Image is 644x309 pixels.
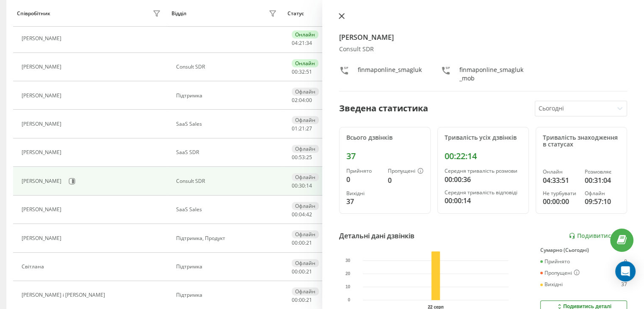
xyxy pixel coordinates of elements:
span: 51 [306,68,312,75]
span: 34 [306,39,312,47]
span: 32 [299,68,305,75]
div: Прийнято [540,259,570,265]
span: 00 [292,211,298,218]
div: finmaponline_smagluk [358,66,422,83]
div: [PERSON_NAME] [22,235,64,241]
div: Відділ [171,11,186,17]
div: Офлайн [292,259,319,267]
div: 00:31:04 [585,175,620,185]
div: Підтримка [176,292,279,298]
div: 37 [346,196,381,207]
div: Розмовляє [585,169,620,175]
div: 00:00:00 [543,196,578,207]
span: 00 [292,239,298,246]
div: Тривалість знаходження в статусах [543,134,620,149]
span: 00 [292,268,298,275]
div: Офлайн [292,202,319,210]
div: Офлайн [292,230,319,238]
text: 0 [348,298,350,302]
div: : : [292,297,312,303]
div: [PERSON_NAME] [22,207,64,212]
div: [PERSON_NAME] [22,36,64,41]
div: : : [292,69,312,75]
div: Consult SDR [339,46,627,53]
div: 04:33:51 [543,175,578,185]
span: 02 [292,97,298,104]
div: Прийнято [346,168,381,174]
div: [PERSON_NAME] [22,178,64,184]
div: Статус [287,11,304,17]
div: Сумарно (Сьогодні) [540,247,627,253]
div: Open Intercom Messenger [615,261,636,281]
span: 00 [299,268,305,275]
div: : : [292,183,312,189]
div: 37 [621,281,627,287]
div: 0 [624,259,627,265]
div: Не турбувати [543,190,578,196]
span: 00 [299,239,305,246]
div: SaaS SDR [176,149,279,155]
div: 00:00:36 [445,174,522,185]
span: 27 [306,125,312,132]
span: 00 [292,182,298,189]
div: [PERSON_NAME] [22,93,64,99]
div: Офлайн [292,88,319,96]
span: 04 [299,211,305,218]
div: Підтримка, Продукт [176,235,279,241]
span: 00 [292,154,298,161]
div: Офлайн [292,173,319,181]
div: : : [292,269,312,275]
div: Вихідні [540,281,563,287]
h4: [PERSON_NAME] [339,32,627,42]
div: [PERSON_NAME] і [PERSON_NAME] [22,292,107,298]
div: Детальні дані дзвінків [339,231,415,241]
div: : : [292,212,312,218]
div: finmaponline_smagluk_mob [459,66,525,83]
div: Співробітник [17,11,50,17]
div: 37 [346,151,423,161]
div: Офлайн [585,190,620,196]
div: 00:00:14 [445,196,522,206]
div: 09:57:10 [585,196,620,207]
span: 21 [299,39,305,47]
div: [PERSON_NAME] [22,149,64,155]
span: 00 [292,68,298,75]
div: Середня тривалість розмови [445,168,522,174]
div: Вихідні [346,190,381,196]
span: 14 [306,182,312,189]
div: Тривалість усіх дзвінків [445,134,522,141]
span: 30 [299,182,305,189]
text: 30 [345,258,351,263]
div: Зведена статистика [339,102,428,115]
span: 00 [306,97,312,104]
span: 21 [306,268,312,275]
span: 42 [306,211,312,218]
div: Consult SDR [176,178,279,184]
div: Середня тривалість відповіді [445,190,522,196]
div: SaaS Sales [176,207,279,212]
div: 0 [388,175,423,185]
div: [PERSON_NAME] [22,64,64,70]
span: 00 [292,296,298,303]
div: Пропущені [388,168,423,175]
div: : : [292,154,312,160]
div: Офлайн [292,116,319,124]
div: Онлайн [292,30,318,39]
div: : : [292,40,312,46]
div: 0 [346,174,381,185]
div: Підтримка [176,264,279,270]
span: 04 [292,39,298,47]
div: Світлана [22,264,46,270]
div: Онлайн [292,59,318,67]
div: [PERSON_NAME] [22,121,64,127]
span: 00 [299,296,305,303]
div: Офлайн [292,145,319,153]
text: 20 [345,271,351,276]
div: : : [292,126,312,132]
div: Офлайн [292,287,319,295]
div: Consult SDR [176,64,279,70]
span: 01 [292,125,298,132]
text: 10 [345,284,351,289]
span: 53 [299,154,305,161]
span: 04 [299,97,305,104]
